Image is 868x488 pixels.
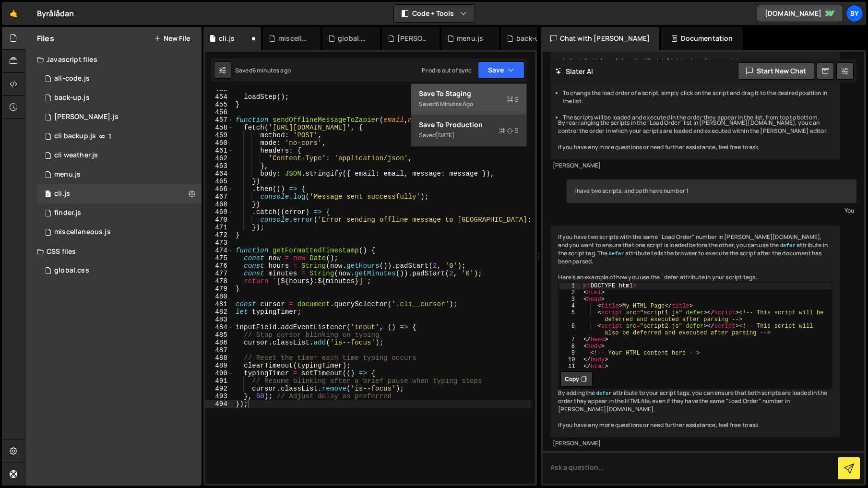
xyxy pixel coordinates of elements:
[419,89,519,98] div: Save to Staging
[205,131,234,139] div: 459
[205,385,234,393] div: 492
[608,250,625,257] code: defer
[205,216,234,224] div: 470
[205,185,234,193] div: 466
[555,67,594,76] h2: Slater AI
[205,354,234,362] div: 488
[411,84,526,115] button: Save to StagingS Saved6 minutes ago
[37,223,202,242] div: 10338/45237.js
[205,262,234,270] div: 476
[436,131,454,139] div: [DATE]
[516,34,547,43] div: back-up.js
[205,231,234,239] div: 472
[205,178,234,185] div: 465
[559,350,581,357] div: 9
[205,369,234,377] div: 490
[205,339,234,346] div: 486
[45,191,51,199] span: 1
[2,2,25,25] a: 🤙
[205,108,234,116] div: 456
[560,371,593,387] button: Copy
[37,184,202,203] div: 10338/23371.js
[205,254,234,262] div: 475
[559,336,581,343] div: 7
[205,101,234,108] div: 455
[219,34,235,43] div: cli.js
[37,146,202,165] div: 10338/45687.js
[205,239,234,247] div: 473
[457,34,483,43] div: menu.js
[205,362,234,369] div: 489
[205,247,234,254] div: 474
[37,127,202,146] div: 10338/45688.js
[54,74,90,83] div: all-code.js
[108,132,111,140] span: 1
[559,357,581,363] div: 10
[205,224,234,231] div: 471
[205,93,234,101] div: 454
[54,228,111,237] div: miscellaneous.js
[205,147,234,155] div: 461
[757,5,843,22] a: [DOMAIN_NAME]
[205,300,234,308] div: 481
[419,98,519,110] div: Saved
[205,201,234,208] div: 468
[205,393,234,400] div: 493
[205,193,234,201] div: 467
[205,316,234,323] div: 483
[205,270,234,277] div: 477
[478,61,524,79] button: Save
[37,203,202,223] div: 10338/24973.js
[205,293,234,300] div: 480
[205,162,234,170] div: 463
[569,205,855,215] div: You
[422,66,472,74] div: Prod is out of sync
[419,120,519,130] div: Save to Production
[205,400,234,408] div: 494
[394,5,475,22] button: Code + Tools
[205,170,234,178] div: 464
[205,155,234,162] div: 462
[205,285,234,293] div: 479
[37,33,54,44] h2: Files
[54,190,70,198] div: cli.js
[846,5,863,22] div: By
[205,116,234,124] div: 457
[54,113,119,121] div: [PERSON_NAME].js
[37,69,202,88] div: 10338/35579.js
[54,170,81,179] div: menu.js
[559,303,581,309] div: 4
[559,296,581,303] div: 3
[559,309,581,323] div: 5
[205,331,234,339] div: 485
[25,242,202,261] div: CSS files
[205,139,234,147] div: 460
[553,162,838,170] div: [PERSON_NAME]
[595,390,613,397] code: defer
[278,34,309,43] div: miscellaneous.js
[541,27,660,50] div: Chat with [PERSON_NAME]
[37,88,202,107] div: 10338/45267.js
[567,179,857,203] div: i have two scripts, and both have number 1
[550,226,841,437] div: If you have two scripts with the same "Load Order" number in [PERSON_NAME][DOMAIN_NAME], and you ...
[553,440,838,448] div: [PERSON_NAME]
[563,89,833,106] li: To change the load order of a script, simply click on the script and drag it to the desired posit...
[54,94,90,102] div: back-up.js
[411,115,526,146] button: Save to ProductionS Saved[DATE]
[37,107,202,127] div: 10338/45273.js
[559,363,581,370] div: 11
[205,308,234,316] div: 482
[779,242,797,249] code: defer
[738,62,814,80] button: Start new chat
[559,283,581,289] div: 1
[559,343,581,350] div: 8
[563,114,833,122] li: The scripts will be loaded and executed in the order they appear in the list, from top to bottom.
[37,261,202,280] div: 10338/24192.css
[499,126,519,135] span: S
[419,130,519,141] div: Saved
[338,34,369,43] div: global.css
[436,100,473,108] div: 6 minutes ago
[154,35,190,42] button: New File
[559,323,581,336] div: 6
[37,165,202,184] div: 10338/45238.js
